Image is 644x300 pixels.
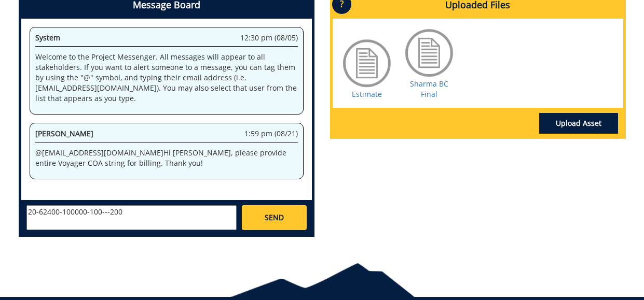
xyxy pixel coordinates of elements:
span: System [35,33,60,42]
a: Upload Asset [539,113,618,134]
textarea: messageToSend [26,205,237,230]
p: Welcome to the Project Messenger. All messages will appear to all stakeholders. If you want to al... [35,52,298,104]
a: Sharma BC Final [410,79,448,99]
p: @ [EMAIL_ADDRESS][DOMAIN_NAME] Hi [PERSON_NAME], please provide entire Voyager COA string for bil... [35,148,298,168]
a: SEND [242,205,306,230]
span: [PERSON_NAME] [35,128,93,138]
a: Estimate [352,89,382,99]
span: 12:30 pm (08/05) [240,33,298,43]
span: 1:59 pm (08/21) [244,128,298,139]
span: SEND [265,212,284,223]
